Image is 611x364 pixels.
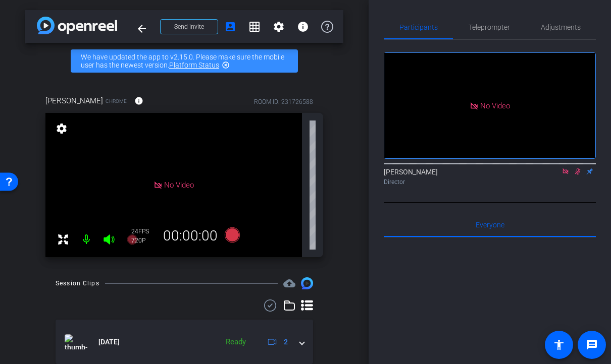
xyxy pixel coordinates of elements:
[476,221,504,228] span: Everyone
[224,21,236,33] mat-icon: account_box
[221,336,251,348] div: Ready
[399,24,438,31] span: Participants
[297,21,309,33] mat-icon: info
[56,278,99,288] div: Session Clips
[157,227,224,245] div: 00:00:00
[384,177,596,187] div: Director
[301,277,313,289] img: Session clips
[98,337,120,347] span: [DATE]
[541,24,581,31] span: Adjustments
[248,21,261,33] mat-icon: grid_on
[283,277,295,289] mat-icon: cloud_upload
[169,61,219,69] a: Platform Status
[37,17,117,34] img: app-logo
[273,21,285,33] mat-icon: settings
[586,339,598,351] mat-icon: message
[55,123,69,135] mat-icon: settings
[131,227,157,235] div: 24
[160,19,218,34] button: Send invite
[134,96,143,105] mat-icon: info
[284,337,288,347] span: 2
[56,320,313,364] mat-expansion-panel-header: thumb-nail[DATE]Ready2
[254,97,313,106] div: ROOM ID: 231726588
[138,228,149,235] span: FPS
[553,339,565,351] mat-icon: accessibility
[222,61,230,69] mat-icon: highlight_off
[106,97,127,105] span: Chrome
[71,49,298,73] div: We have updated the app to v2.15.0. Please make sure the mobile user has the newest version.
[136,23,148,35] mat-icon: arrow_back
[131,236,157,245] div: 720P
[164,180,194,190] span: No Video
[45,95,103,106] span: [PERSON_NAME]
[174,23,204,31] span: Send invite
[65,334,87,349] img: thumb-nail
[384,167,596,187] div: [PERSON_NAME]
[469,24,510,31] span: Teleprompter
[480,101,510,110] span: No Video
[283,277,295,289] span: Destinations for your clips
